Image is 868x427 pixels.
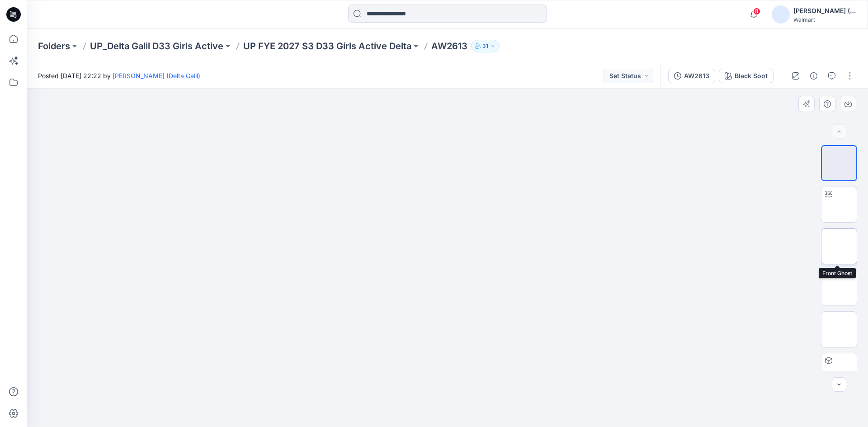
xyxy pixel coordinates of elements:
button: Black Soot [719,69,774,83]
button: Details [807,69,821,83]
span: Posted [DATE] 22:22 by [38,71,200,80]
a: UP FYE 2027 S3 D33 Girls Active Delta [243,40,411,52]
div: Walmart [793,16,857,23]
div: AW2613 [684,71,709,81]
div: Black Soot [735,71,768,81]
p: AW2613 [431,40,467,52]
button: 31 [471,40,500,52]
p: 31 [482,41,488,51]
a: [PERSON_NAME] (Delta Galil) [113,72,200,80]
img: avatar [772,5,790,23]
a: Folders [38,40,70,52]
a: UP_Delta Galil D33 Girls Active [90,40,223,52]
div: [PERSON_NAME] (Delta Galil) [793,5,857,16]
span: 8 [753,8,760,15]
button: AW2613 [668,69,715,83]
